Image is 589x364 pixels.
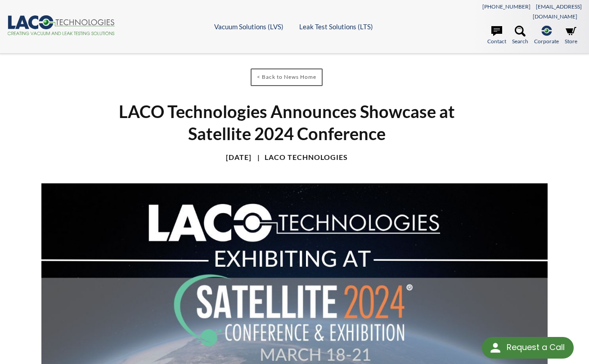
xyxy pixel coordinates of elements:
a: [EMAIL_ADDRESS][DOMAIN_NAME] [533,3,582,20]
a: < Back to News Home [251,68,323,86]
a: [PHONE_NUMBER] [482,3,531,10]
img: round button [488,341,503,355]
h4: [DATE] [226,153,252,162]
a: Contact [487,26,506,45]
h1: LACO Technologies Announces Showcase at Satellite 2024 Conference [118,100,455,145]
div: Request a Call [507,337,565,358]
a: Store [565,26,577,45]
div: Request a Call [482,337,574,359]
h4: LACO Technologies [253,153,348,162]
span: Corporate [534,37,559,45]
a: Search [512,26,528,45]
a: Leak Test Solutions (LTS) [299,23,373,31]
a: Vacuum Solutions (LVS) [214,23,283,31]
